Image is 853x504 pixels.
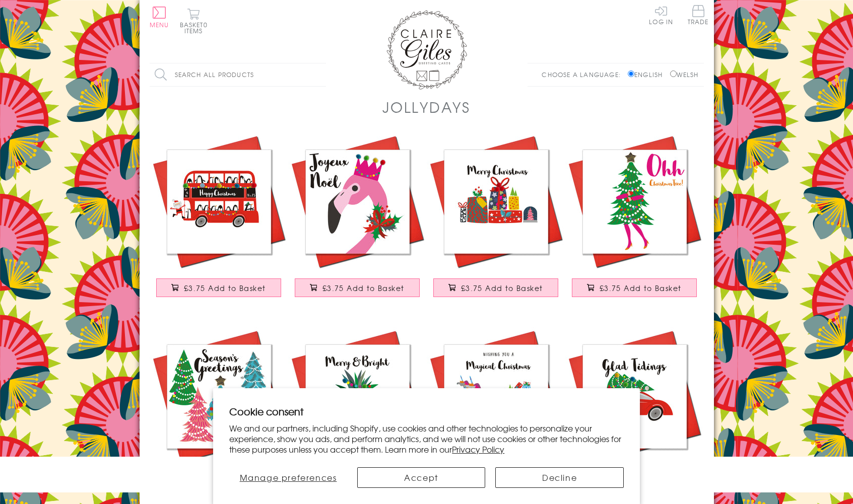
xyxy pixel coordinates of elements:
[427,327,565,502] a: Christmas Card, Unicorn Sleigh, Embellished with colourful pompoms £3.75 Add to Basket
[628,70,668,79] label: English
[565,132,704,307] a: Christmas Card, Ohh Christmas Tree! Embellished with a shiny padded star £3.75 Add to Basket
[427,327,565,466] img: Christmas Card, Unicorn Sleigh, Embellished with colourful pompoms
[542,70,626,79] p: Choose a language:
[240,471,337,483] span: Manage preferences
[229,404,624,418] h2: Cookie consent
[565,327,704,502] a: Christmas Card, Christmas Tree on Car, Embellished with colourful pompoms £3.75 Add to Basket
[386,10,467,90] img: Claire Giles Greetings Cards
[150,7,169,28] button: Menu
[427,132,565,271] img: Christmas Card, Pile of Presents, Embellished with colourful pompoms
[427,132,565,307] a: Christmas Card, Pile of Presents, Embellished with colourful pompoms £3.75 Add to Basket
[288,132,427,307] a: Christmas Card, Flamingo, Joueux Noel, Embellished with colourful pompoms £3.75 Add to Basket
[670,70,699,79] label: Welsh
[150,132,288,271] img: Christmas Card, Santa on the Bus, Embellished with colourful pompoms
[670,70,677,77] input: Welsh
[600,283,682,293] span: £3.75 Add to Basket
[229,423,624,454] p: We and our partners, including Shopify, use cookies and other technologies to personalize your ex...
[295,278,420,297] button: £3.75 Add to Basket
[150,327,288,466] img: Christmas Card, Season's Greetings, Embellished with a shiny padded star
[382,97,471,117] h1: JollyDays
[288,327,427,502] a: Christmas Card, Pineapple and Pompoms, Embellished with colourful pompoms £3.75 Add to Basket
[495,467,623,488] button: Decline
[565,132,704,271] img: Christmas Card, Ohh Christmas Tree! Embellished with a shiny padded star
[150,327,288,502] a: Christmas Card, Season's Greetings, Embellished with a shiny padded star £3.75 Add to Basket
[150,20,169,29] span: Menu
[156,278,281,297] button: £3.75 Add to Basket
[184,283,266,293] span: £3.75 Add to Basket
[628,70,634,77] input: English
[461,283,543,293] span: £3.75 Add to Basket
[565,327,704,466] img: Christmas Card, Christmas Tree on Car, Embellished with colourful pompoms
[357,467,485,488] button: Accept
[180,8,208,34] button: Basket0 items
[688,5,709,25] span: Trade
[649,5,673,25] a: Log In
[288,132,427,271] img: Christmas Card, Flamingo, Joueux Noel, Embellished with colourful pompoms
[433,278,558,297] button: £3.75 Add to Basket
[688,5,709,27] a: Trade
[184,20,208,35] span: 0 items
[322,283,405,293] span: £3.75 Add to Basket
[229,467,347,488] button: Manage preferences
[150,132,288,307] a: Christmas Card, Santa on the Bus, Embellished with colourful pompoms £3.75 Add to Basket
[288,327,427,466] img: Christmas Card, Pineapple and Pompoms, Embellished with colourful pompoms
[452,443,504,455] a: Privacy Policy
[572,278,697,297] button: £3.75 Add to Basket
[316,63,326,86] input: Search
[150,63,326,86] input: Search all products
